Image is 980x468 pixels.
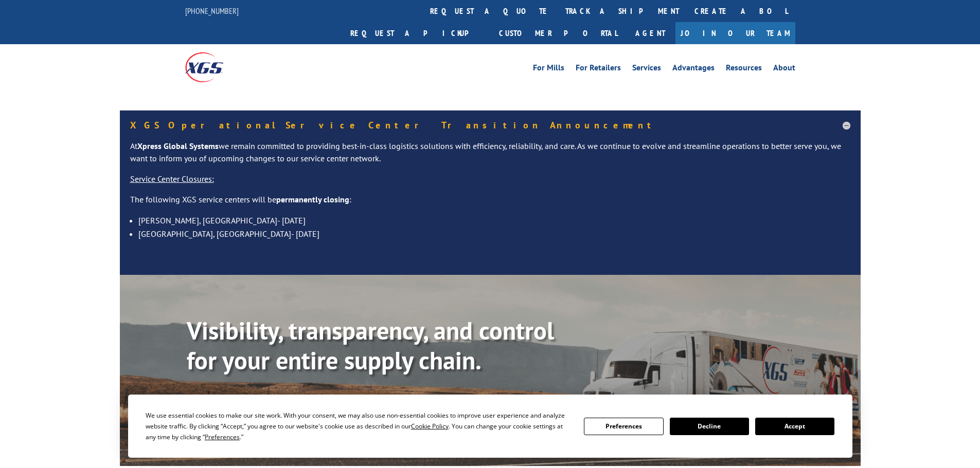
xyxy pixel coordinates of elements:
[343,22,491,44] a: Request a pickup
[576,64,621,75] a: For Retailers
[672,64,715,75] a: Advantages
[533,64,564,75] a: For Mills
[138,227,850,240] li: [GEOGRAPHIC_DATA], [GEOGRAPHIC_DATA]- [DATE]
[146,410,572,442] div: We use essential cookies to make our site work. With your consent, we may also use non-essential ...
[584,418,663,435] button: Preferences
[205,433,240,441] span: Preferences
[755,418,834,435] button: Accept
[411,422,449,430] span: Cookie Policy
[130,140,850,173] p: At we remain committed to providing best-in-class logistics solutions with efficiency, reliabilit...
[137,141,219,151] strong: Xpress Global Systems
[138,214,850,227] li: [PERSON_NAME], [GEOGRAPHIC_DATA]- [DATE]
[185,6,239,16] a: [PHONE_NUMBER]
[276,194,349,204] strong: permanently closing
[128,395,852,458] div: Cookie Consent Prompt
[675,22,795,44] a: Join Our Team
[491,22,625,44] a: Customer Portal
[187,314,554,376] b: Visibility, transparency, and control for your entire supply chain.
[130,121,850,130] h5: XGS Operational Service Center Transition Announcement
[726,64,762,75] a: Resources
[130,194,850,214] p: The following XGS service centers will be :
[670,418,749,435] button: Decline
[632,64,661,75] a: Services
[130,174,214,184] u: Service Center Closures:
[773,64,795,75] a: About
[625,22,675,44] a: Agent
